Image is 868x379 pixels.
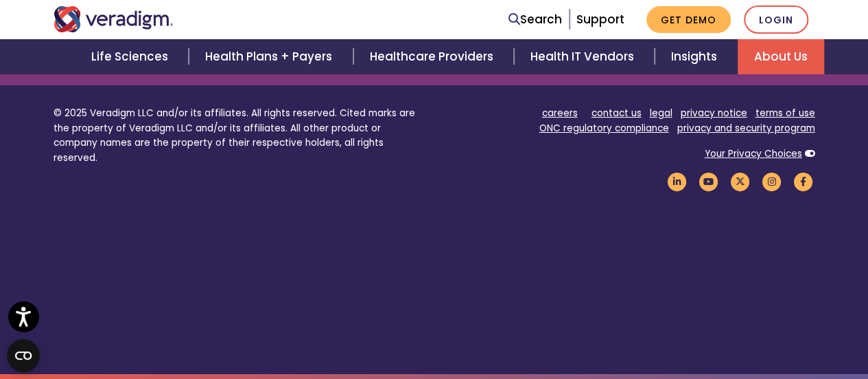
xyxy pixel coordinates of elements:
a: ONC regulatory compliance [539,122,669,135]
a: Health IT Vendors [514,39,655,74]
a: careers [542,107,578,120]
a: terms of use [755,107,815,120]
p: © 2025 Veradigm LLC and/or its affiliates. All rights reserved. Cited marks are the property of V... [54,106,424,166]
a: Veradigm Facebook Link [792,175,815,188]
a: Healthcare Providers [353,39,514,74]
a: Health Plans + Payers [189,39,353,74]
a: privacy notice [681,107,747,120]
a: About Us [738,39,824,74]
a: privacy and security program [677,122,815,135]
a: Search [508,10,562,29]
a: contact us [591,107,642,120]
a: Veradigm YouTube Link [697,175,720,188]
a: Insights [655,39,738,74]
a: legal [650,107,672,120]
a: Veradigm Twitter Link [729,175,752,188]
a: Life Sciences [75,39,189,74]
a: Login [744,6,808,34]
a: Your Privacy Choices [705,147,802,160]
a: Support [576,11,624,28]
button: Open CMP widget [7,339,40,372]
a: Get Demo [646,6,731,33]
a: Veradigm Instagram Link [760,175,784,188]
img: Veradigm logo [54,6,174,32]
a: Veradigm LinkedIn Link [666,175,689,188]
